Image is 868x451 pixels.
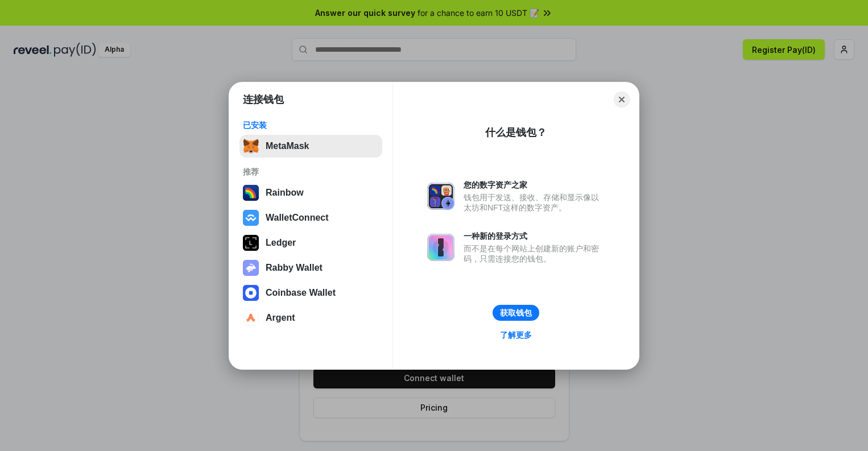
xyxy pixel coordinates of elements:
img: svg+xml,%3Csvg%20xmlns%3D%22http%3A%2F%2Fwww.w3.org%2F2000%2Fsvg%22%20width%3D%2228%22%20height%3... [243,235,259,251]
div: 获取钱包 [500,308,532,318]
img: svg+xml,%3Csvg%20xmlns%3D%22http%3A%2F%2Fwww.w3.org%2F2000%2Fsvg%22%20fill%3D%22none%22%20viewBox... [427,234,454,261]
button: Close [614,92,630,107]
button: 获取钱包 [493,305,539,321]
div: 推荐 [243,167,379,177]
button: Rainbow [239,181,382,204]
div: 您的数字资产之家 [464,180,605,190]
div: 已安装 [243,120,379,130]
div: Argent [266,313,295,323]
div: Ledger [266,238,296,248]
img: svg+xml,%3Csvg%20width%3D%2228%22%20height%3D%2228%22%20viewBox%3D%220%200%2028%2028%22%20fill%3D... [243,210,259,226]
div: MetaMask [266,141,309,151]
div: 什么是钱包？ [485,126,547,139]
img: svg+xml,%3Csvg%20fill%3D%22none%22%20height%3D%2233%22%20viewBox%3D%220%200%2035%2033%22%20width%... [243,138,259,154]
a: 了解更多 [493,328,539,342]
div: WalletConnect [266,213,329,223]
div: Rabby Wallet [266,263,323,273]
img: svg+xml,%3Csvg%20width%3D%2228%22%20height%3D%2228%22%20viewBox%3D%220%200%2028%2028%22%20fill%3D... [243,285,259,301]
img: svg+xml,%3Csvg%20xmlns%3D%22http%3A%2F%2Fwww.w3.org%2F2000%2Fsvg%22%20fill%3D%22none%22%20viewBox... [243,260,259,276]
div: Coinbase Wallet [266,288,336,298]
div: 了解更多 [500,330,532,340]
button: WalletConnect [239,206,382,229]
button: Rabby Wallet [239,256,382,279]
button: Coinbase Wallet [239,282,382,304]
div: 而不是在每个网站上创建新的账户和密码，只需连接您的钱包。 [464,243,605,264]
div: 钱包用于发送、接收、存储和显示像以太坊和NFT这样的数字资产。 [464,192,605,213]
img: svg+xml,%3Csvg%20width%3D%2228%22%20height%3D%2228%22%20viewBox%3D%220%200%2028%2028%22%20fill%3D... [243,310,259,326]
div: 一种新的登录方式 [464,231,605,241]
button: Argent [239,307,382,329]
img: svg+xml,%3Csvg%20width%3D%22120%22%20height%3D%22120%22%20viewBox%3D%220%200%20120%20120%22%20fil... [243,185,259,201]
h1: 连接钱包 [243,93,284,106]
div: Rainbow [266,188,304,198]
button: MetaMask [239,135,382,158]
img: svg+xml,%3Csvg%20xmlns%3D%22http%3A%2F%2Fwww.w3.org%2F2000%2Fsvg%22%20fill%3D%22none%22%20viewBox... [427,183,454,210]
button: Ledger [239,231,382,254]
